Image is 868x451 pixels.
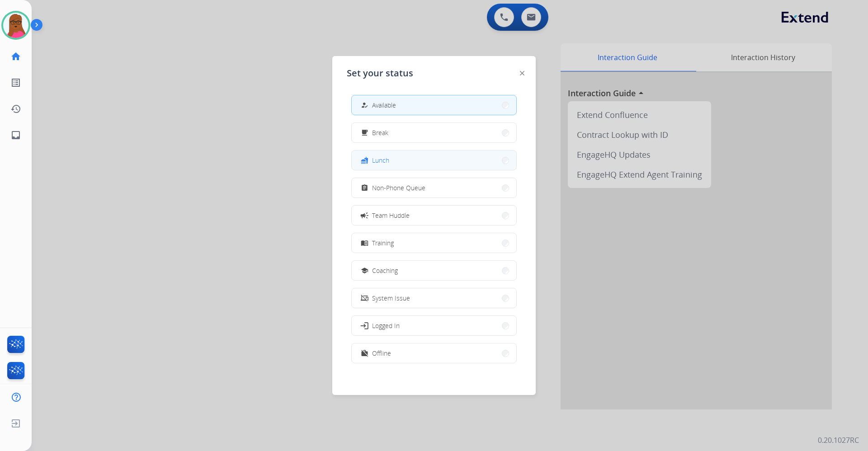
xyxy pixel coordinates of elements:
[352,178,516,197] button: Non-Phone Queue
[361,129,368,136] mat-icon: free_breakfast
[352,316,516,335] button: Logged In
[10,51,21,62] mat-icon: home
[372,266,398,275] span: Coaching
[3,13,28,38] img: avatar
[372,100,396,110] span: Available
[361,184,368,192] mat-icon: assignment
[352,150,516,170] button: Lunch
[352,343,516,363] button: Offline
[372,293,410,303] span: System Issue
[10,130,21,141] mat-icon: inbox
[361,101,368,109] mat-icon: how_to_reg
[372,348,391,358] span: Offline
[361,294,368,302] mat-icon: phonelink_off
[372,155,389,165] span: Lunch
[352,261,516,280] button: Coaching
[361,267,368,274] mat-icon: school
[361,239,368,247] mat-icon: menu_book
[818,435,859,446] p: 0.20.1027RC
[352,233,516,253] button: Training
[372,238,394,248] span: Training
[372,183,425,193] span: Non-Phone Queue
[352,95,516,115] button: Available
[347,67,413,80] span: Set your status
[352,206,516,225] button: Team Huddle
[352,288,516,308] button: System Issue
[361,349,368,357] mat-icon: work_off
[360,211,369,220] mat-icon: campaign
[520,71,524,75] img: close-button
[361,156,368,164] mat-icon: fastfood
[372,321,400,330] span: Logged In
[10,77,21,88] mat-icon: list_alt
[372,211,410,220] span: Team Huddle
[372,128,388,137] span: Break
[360,321,369,330] mat-icon: login
[352,123,516,142] button: Break
[10,103,21,114] mat-icon: history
